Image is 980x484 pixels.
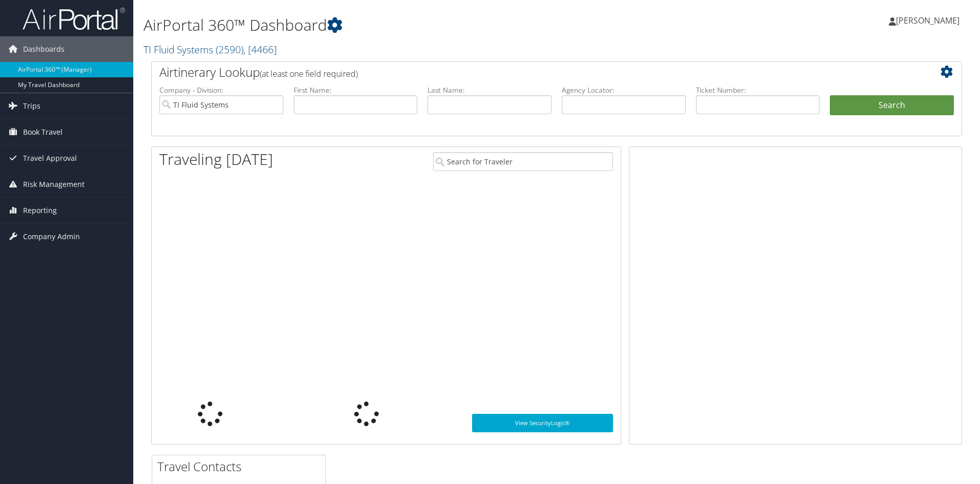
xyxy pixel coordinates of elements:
[427,85,552,95] label: Last Name:
[157,458,325,475] h2: Travel Contacts
[23,172,85,197] span: Risk Management
[294,85,418,95] label: First Name:
[144,43,277,56] a: TI Fluid Systems
[23,145,77,171] span: Travel Approval
[23,36,65,62] span: Dashboards
[159,85,283,95] label: Company - Division:
[472,414,613,432] a: View SecurityLogic®
[23,224,80,249] span: Company Admin
[260,68,358,79] span: (at least one field required)
[23,119,63,145] span: Book Travel
[159,64,886,81] h2: Airtinerary Lookup
[896,15,959,26] span: [PERSON_NAME]
[696,85,820,95] label: Ticket Number:
[243,43,277,56] span: , [ 4466 ]
[562,85,686,95] label: Agency Locator:
[144,14,695,36] h1: AirPortal 360™ Dashboard
[23,93,40,119] span: Trips
[159,149,273,170] h1: Traveling [DATE]
[433,152,613,171] input: Search for Traveler
[23,198,57,223] span: Reporting
[889,5,970,36] a: [PERSON_NAME]
[830,95,954,116] button: Search
[23,7,125,31] img: airportal-logo.png
[216,43,243,56] span: ( 2590 )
